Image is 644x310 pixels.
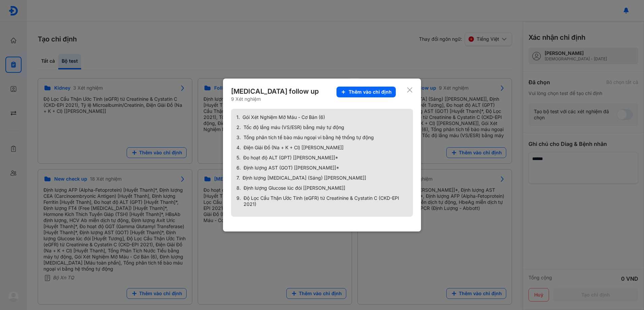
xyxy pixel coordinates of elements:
[244,124,344,130] span: Tốc độ lắng máu (VS/ESR) bằng máy tự động
[236,134,241,141] span: 3.
[336,87,396,97] button: Thêm vào chỉ định
[236,145,241,151] span: 4.
[244,195,408,207] span: Độ Lọc Cầu Thận Ước Tính (eGFR) từ Creatinine & Cystatin C (CKD-EPI 2021)
[231,96,320,102] div: 9 Xét nghiệm
[244,165,339,171] span: Định lượng AST (GOT) [[PERSON_NAME]]*
[243,155,338,161] span: Đo hoạt độ ALT (GPT) [[PERSON_NAME]]*
[244,185,345,191] span: Định lượng Glucose lúc đói [[PERSON_NAME]]
[243,114,325,120] span: Gói Xét Nghiệm Mỡ Máu - Cơ Bản (6)
[244,145,344,151] span: Điện Giải Đồ (Na + K + Cl) [[PERSON_NAME]]
[236,155,240,161] span: 5.
[236,165,241,171] span: 6.
[231,87,320,96] div: [MEDICAL_DATA] follow up
[236,195,241,207] span: 9.
[236,185,241,191] span: 8.
[243,175,366,181] span: Định lượng [MEDICAL_DATA] (Sáng) [[PERSON_NAME]]
[349,89,392,95] span: Thêm vào chỉ định
[236,114,240,120] span: 1.
[236,124,241,130] span: 2.
[236,175,240,181] span: 7.
[244,134,374,141] span: Tổng phân tích tế bào máu ngoại vi bằng hệ thống tự động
